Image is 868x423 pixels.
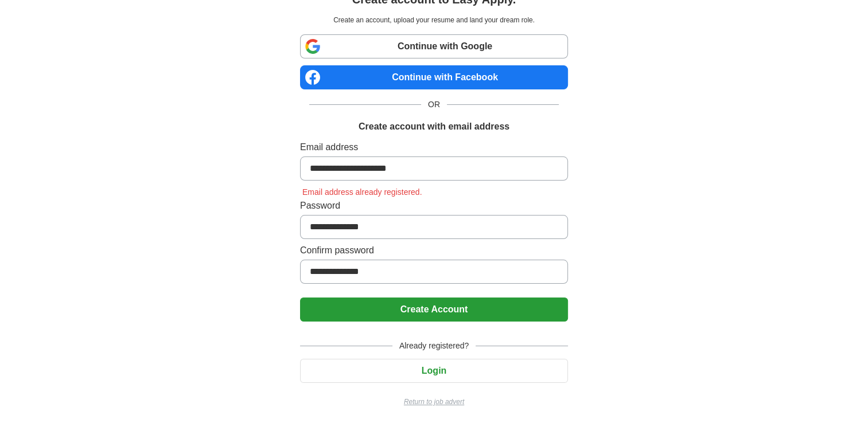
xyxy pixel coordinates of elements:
a: Continue with Facebook [300,65,568,89]
a: Return to job advert [300,397,568,407]
label: Confirm password [300,244,568,257]
a: Continue with Google [300,34,568,58]
span: Email address already registered. [300,187,425,197]
label: Email address [300,140,568,154]
span: OR [421,99,447,111]
p: Create an account, upload your resume and land your dream role. [302,15,566,25]
button: Create Account [300,297,568,322]
label: Password [300,199,568,213]
span: Already registered? [392,340,476,352]
a: Login [300,366,568,375]
h1: Create account with email address [359,120,509,134]
button: Login [300,359,568,383]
